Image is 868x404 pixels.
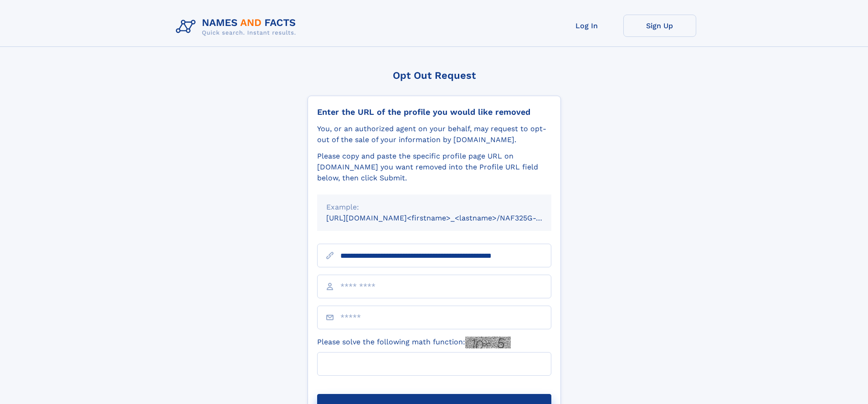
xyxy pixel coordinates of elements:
small: [URL][DOMAIN_NAME]<firstname>_<lastname>/NAF325G-xxxxxxxx [326,214,569,222]
div: Enter the URL of the profile you would like removed [317,107,551,117]
div: Example: [326,202,542,213]
label: Please solve the following math function: [317,337,511,348]
a: Log In [550,15,623,37]
div: You, or an authorized agent on your behalf, may request to opt-out of the sale of your informatio... [317,123,551,145]
div: Opt Out Request [308,70,561,81]
div: Please copy and paste the specific profile page URL on [DOMAIN_NAME] you want removed into the Pr... [317,151,551,184]
a: Sign Up [623,15,696,37]
img: Logo Names and Facts [172,15,303,39]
